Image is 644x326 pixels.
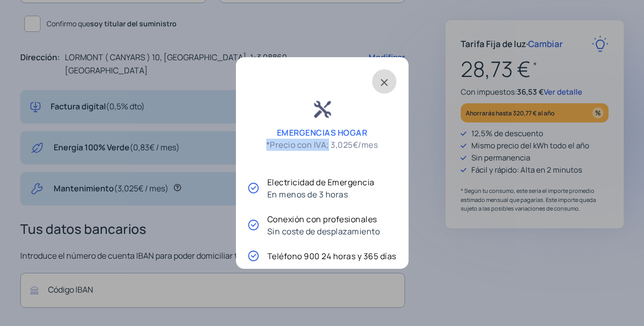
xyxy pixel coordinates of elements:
[267,250,396,262] p: Teléfono 900 24 horas y 365 días
[277,127,368,139] p: EMERGENCIAS HOGAR
[267,213,380,225] p: Conexión con profesionales
[267,188,375,200] p: En menos de 3 horas
[304,94,340,127] img: ico-emergencias-hogar.png
[267,176,375,188] p: Electricidad de Emergencia
[267,225,380,237] p: Sin coste de desplazamiento
[266,139,378,151] span: *Precio con IVA; 3,025€/mes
